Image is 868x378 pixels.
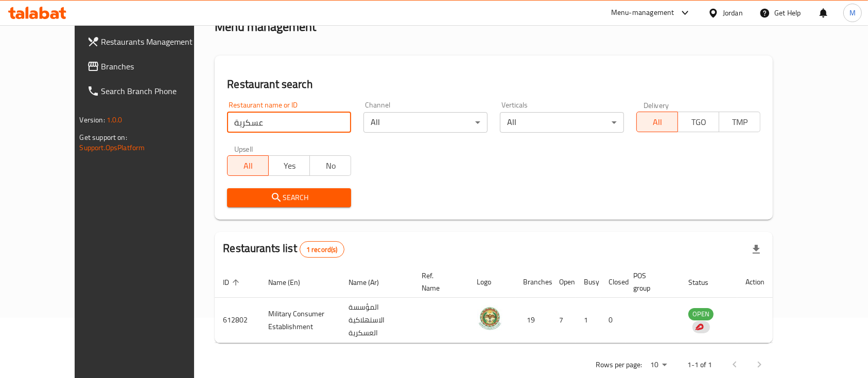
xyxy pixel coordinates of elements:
div: Indicates that the vendor menu management has been moved to DH Catalog service [692,321,710,333]
p: Rows per page: [596,358,642,371]
span: Get support on: [80,131,127,144]
span: Name (Ar) [349,276,392,289]
span: Search [235,191,343,204]
th: Logo [469,266,515,298]
th: Busy [576,266,601,298]
label: Delivery [644,101,669,109]
input: Search for restaurant name or ID.. [227,112,351,133]
a: Branches [79,54,220,79]
div: Rows per page: [646,357,671,373]
span: All [232,158,265,173]
a: Restaurants Management [79,29,220,54]
label: Upsell [234,145,253,152]
td: 7 [551,298,576,343]
button: All [227,155,269,176]
div: Menu-management [611,7,674,19]
span: Status [688,276,722,289]
td: 1 [576,298,601,343]
th: Action [737,266,773,298]
th: Open [551,266,576,298]
a: Support.OpsPlatform [80,141,145,154]
th: Branches [515,266,551,298]
img: delivery hero logo [695,322,704,332]
a: Search Branch Phone [79,79,220,103]
span: TMP [723,115,756,130]
h2: Menu management [215,19,316,35]
span: TGO [682,115,715,130]
th: Closed [601,266,626,298]
td: Military Consumer Establishment [260,298,340,343]
span: Search Branch Phone [101,85,212,97]
span: Ref. Name [422,269,457,294]
span: Yes [273,158,306,173]
td: 612802 [215,298,260,343]
h2: Restaurant search [227,77,760,92]
button: Search [227,188,351,207]
span: Version: [80,113,105,127]
h2: Restaurants list [223,241,344,258]
span: POS group [634,269,668,294]
span: Branches [101,60,212,73]
table: enhanced table [215,266,773,343]
span: 1 record(s) [300,245,344,255]
span: No [314,158,347,173]
span: M [849,7,856,19]
img: Military Consumer Establishment [477,305,503,331]
span: Name (En) [268,276,314,289]
button: TGO [678,112,719,132]
span: All [641,115,674,130]
div: Export file [744,237,769,262]
button: All [636,112,678,132]
p: 1-1 of 1 [687,358,712,371]
td: 0 [601,298,626,343]
span: ID [223,276,242,289]
button: Yes [268,155,310,176]
span: OPEN [688,308,714,320]
span: 1.0.0 [107,113,123,127]
div: Jordan [723,7,743,19]
div: All [500,112,624,133]
td: 19 [515,298,551,343]
button: TMP [719,112,760,132]
span: Restaurants Management [101,35,212,48]
td: المؤسسة الاستهلاكية العسكرية [340,298,413,343]
button: No [309,155,351,176]
div: All [363,112,488,133]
